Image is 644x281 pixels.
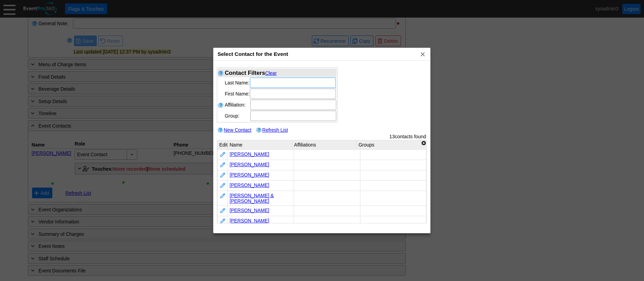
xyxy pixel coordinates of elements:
[294,142,355,148] div: Affiliations
[230,208,269,213] a: [PERSON_NAME]
[265,70,276,76] a: Clear
[421,140,426,146] div: Show or hide columns
[262,127,288,133] a: Refresh List
[225,99,250,110] td: Affiliation:
[230,182,269,188] a: [PERSON_NAME]
[230,218,269,223] a: [PERSON_NAME]
[218,134,426,139] td: contacts found
[230,151,269,157] a: [PERSON_NAME]
[218,51,288,57] span: Select Contact for the Event
[225,88,250,99] td: First Name:
[219,142,226,148] div: Edit
[230,172,269,178] a: [PERSON_NAME]
[225,69,337,77] td: Contact Filters
[225,77,250,88] td: Last Name:
[359,142,419,148] div: Groups
[224,127,251,133] a: New Contact
[225,110,250,121] td: Group:
[389,134,395,139] span: 13
[230,162,269,167] a: [PERSON_NAME]
[230,142,290,148] div: Name
[230,193,274,204] a: [PERSON_NAME] & [PERSON_NAME]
